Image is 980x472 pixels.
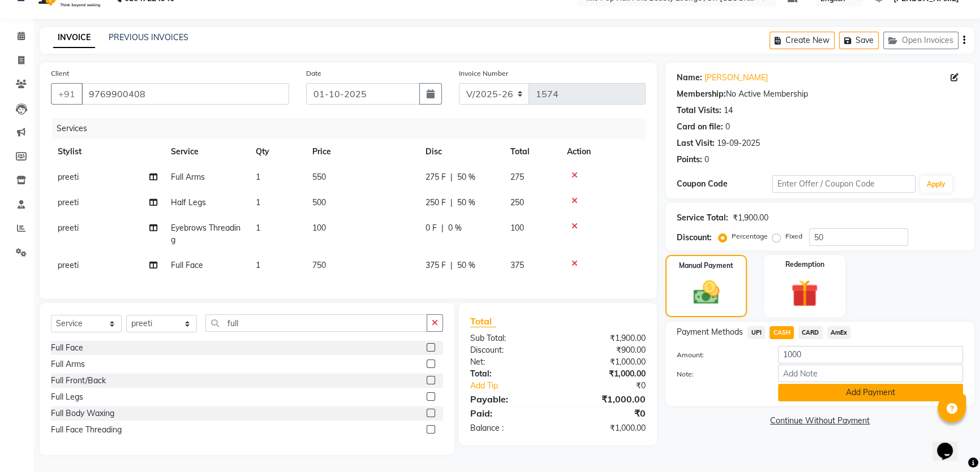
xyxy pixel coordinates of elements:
span: | [450,171,453,183]
label: Manual Payment [679,261,733,271]
span: 50 % [457,259,475,271]
a: [PERSON_NAME] [704,72,768,84]
div: Full Arms [51,358,85,370]
div: Full Body Waxing [51,408,114,419]
div: Points: [677,154,702,166]
label: Redemption [785,259,824,270]
div: ₹1,000.00 [558,368,654,380]
a: Continue Without Payment [668,415,972,427]
div: Full Legs [51,391,83,403]
div: Discount: [462,344,558,356]
th: Stylist [51,139,164,164]
label: Amount: [668,350,770,360]
th: Qty [249,139,306,164]
span: 1 [256,223,260,233]
label: Note: [668,369,770,379]
div: 0 [725,121,730,133]
span: preeti [58,172,79,182]
span: 275 [510,172,524,182]
div: Payable: [462,392,558,406]
span: 275 F [425,171,446,183]
div: Paid: [462,406,558,420]
div: Balance : [462,422,558,434]
button: Open Invoices [883,32,958,49]
span: 375 [510,260,524,270]
iframe: chat widget [932,427,969,461]
img: _gift.svg [783,276,827,310]
span: Total [470,315,496,327]
th: Action [560,139,646,164]
span: | [450,197,453,209]
button: Add Payment [778,384,963,401]
label: Invoice Number [459,68,508,79]
span: AmEx [827,326,851,339]
span: Eyebrows Threading [171,223,240,245]
div: Card on file: [677,121,723,133]
div: ₹1,000.00 [558,422,654,434]
span: 250 F [425,197,446,209]
input: Add Note [778,365,963,382]
a: PREVIOUS INVOICES [109,32,188,42]
span: 0 F [425,222,437,234]
th: Price [306,139,419,164]
button: Apply [920,176,952,193]
a: Add Tip [462,380,574,392]
label: Client [51,68,69,79]
div: ₹1,900.00 [733,212,768,224]
span: 50 % [457,197,475,209]
div: 0 [704,154,709,166]
span: Payment Methods [677,326,743,338]
span: 1 [256,172,260,182]
input: Search by Name/Mobile/Email/Code [81,83,289,105]
span: UPI [747,326,765,339]
div: Coupon Code [677,178,772,190]
div: Service Total: [677,212,728,224]
div: No Active Membership [677,88,963,100]
span: CASH [770,326,794,339]
div: ₹0 [558,406,654,420]
span: | [450,259,453,271]
div: Full Face [51,342,83,354]
input: Enter Offer / Coupon Code [772,175,915,193]
span: 250 [510,197,524,207]
span: CARD [798,326,823,339]
div: Discount: [677,232,712,244]
span: Full Face [171,260,203,270]
div: Total Visits: [677,105,721,116]
span: 0 % [448,222,462,234]
span: 500 [312,197,326,207]
span: 750 [312,260,326,270]
div: Name: [677,72,702,84]
div: 19-09-2025 [717,137,760,149]
div: ₹1,000.00 [558,392,654,406]
th: Total [504,139,560,164]
span: 1 [256,197,260,207]
span: Full Arms [171,172,205,182]
span: 1 [256,260,260,270]
span: 100 [312,223,326,233]
span: 375 F [425,259,446,271]
label: Date [306,68,321,79]
div: Membership: [677,88,726,100]
div: ₹1,000.00 [558,356,654,368]
th: Service [164,139,249,164]
a: INVOICE [53,28,95,48]
span: Half Legs [171,197,206,207]
button: +91 [51,83,83,105]
span: | [441,222,444,234]
span: 100 [510,223,524,233]
input: Search or Scan [205,314,427,332]
span: 550 [312,172,326,182]
div: Services [52,118,654,139]
div: Net: [462,356,558,368]
div: 14 [724,105,733,116]
th: Disc [419,139,504,164]
span: preeti [58,260,79,270]
div: Sub Total: [462,332,558,344]
span: 50 % [457,171,475,183]
label: Fixed [785,231,802,241]
button: Create New [770,32,835,49]
label: Percentage [732,231,768,241]
div: ₹1,900.00 [558,332,654,344]
button: Save [839,32,879,49]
